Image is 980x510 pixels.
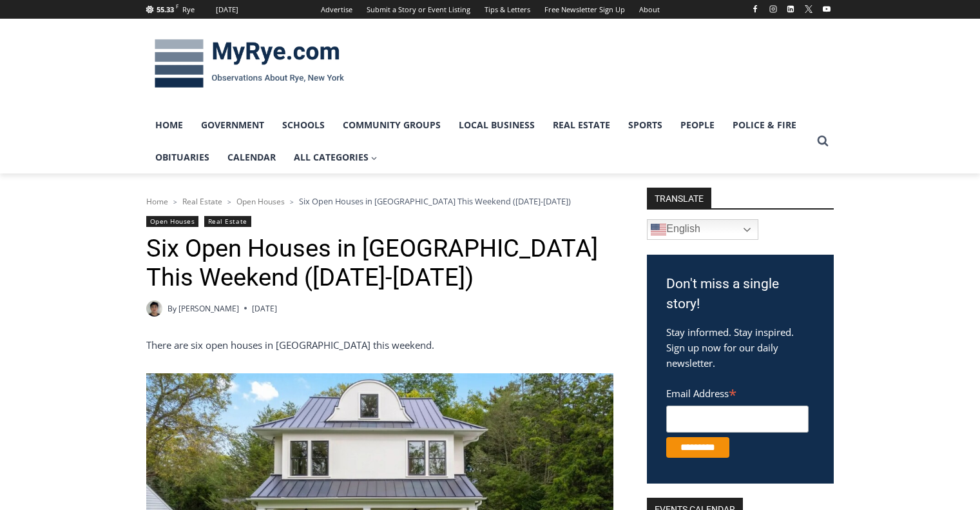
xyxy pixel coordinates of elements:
span: > [227,197,231,206]
img: en [651,222,666,237]
a: All Categories [285,141,387,173]
label: Email Address [666,380,809,404]
span: Six Open Houses in [GEOGRAPHIC_DATA] This Weekend ([DATE]-[DATE]) [299,195,571,207]
a: Author image [146,300,162,317]
div: Rye [182,4,195,15]
img: MyRye.com [146,30,352,97]
strong: TRANSLATE [647,188,711,208]
a: Sports [619,109,671,141]
a: Local Business [450,109,544,141]
a: Instagram [765,1,781,17]
a: Home [146,196,168,207]
span: > [173,197,177,206]
a: Linkedin [783,1,798,17]
p: Stay informed. Stay inspired. Sign up now for our daily newsletter. [666,324,814,371]
a: People [671,109,724,141]
nav: Primary Navigation [146,109,811,174]
span: F [176,3,178,10]
a: Real Estate [204,216,251,227]
a: Community Groups [334,109,450,141]
a: Government [192,109,273,141]
button: View Search Form [811,130,834,153]
a: Real Estate [544,109,619,141]
a: Schools [273,109,334,141]
span: All Categories [294,150,378,164]
div: [DATE] [216,4,238,15]
a: Police & Fire [724,109,805,141]
a: Facebook [747,1,763,17]
h1: Six Open Houses in [GEOGRAPHIC_DATA] This Weekend ([DATE]-[DATE]) [146,234,613,293]
a: Home [146,109,192,141]
a: Obituaries [146,141,218,173]
time: [DATE] [252,302,277,315]
a: YouTube [819,1,834,17]
a: Open Houses [146,216,199,227]
img: Patel, Devan - bio cropped 200x200 [146,300,162,317]
span: By [168,302,177,315]
span: > [290,197,294,206]
a: Open Houses [236,196,285,207]
p: There are six open houses in [GEOGRAPHIC_DATA] this weekend. [146,337,613,353]
a: Real Estate [182,196,222,207]
nav: Breadcrumbs [146,195,613,208]
h3: Don't miss a single story! [666,274,814,315]
a: X [801,1,816,17]
a: [PERSON_NAME] [178,303,239,314]
span: 55.33 [157,5,174,14]
a: Calendar [218,141,285,173]
a: English [647,219,758,240]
